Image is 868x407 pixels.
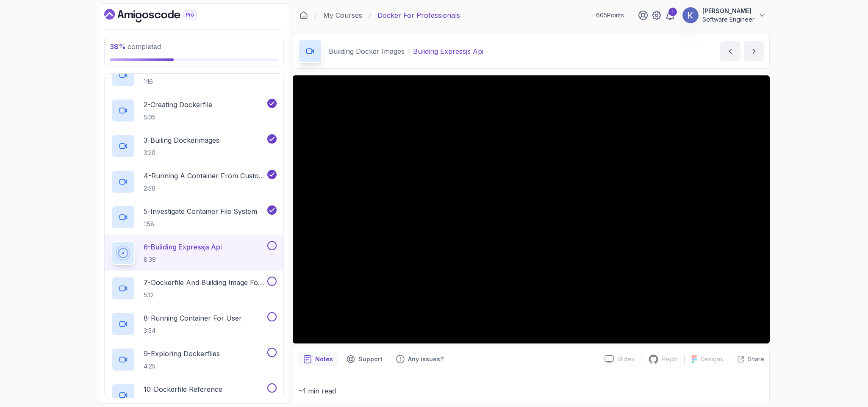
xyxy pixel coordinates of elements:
[329,46,405,56] p: Building Docker Images
[144,242,222,252] p: 6 - Buliding Expressjs Api
[144,149,219,157] p: 3:20
[110,42,161,51] span: completed
[111,134,277,158] button: 3-Builing Dockerimages3:20
[300,11,308,19] a: Dashboard
[111,205,277,229] button: 5-Investigate Container File System1:58
[144,78,183,86] p: 1:16
[144,349,220,359] p: 9 - Exploring Dockerfiles
[701,355,723,363] p: Designs
[111,348,277,371] button: 9-Exploring Dockerfiles4:25
[293,75,770,343] iframe: 6 - Buliding ExpressJS API
[144,255,222,264] p: 8:39
[668,8,677,16] div: 1
[144,171,266,181] p: 4 - Running A Container From Custom Image
[144,184,266,193] p: 2:56
[144,100,212,110] p: 2 - Creating Dockerfile
[110,42,126,51] span: 38 %
[144,277,266,288] p: 7 - Dockerfile And Building Image For User
[662,355,677,363] p: Repo
[617,355,634,363] p: Slides
[111,277,277,300] button: 7-Dockerfile And Building Image For User5:12
[720,41,740,61] button: previous content
[413,46,483,56] p: Buliding Expressjs Api
[315,355,333,363] p: Notes
[408,355,444,363] p: Any issues?
[298,352,338,366] button: notes button
[111,170,277,194] button: 4-Running A Container From Custom Image2:56
[323,10,362,20] a: My Courses
[596,11,624,19] p: 605 Points
[298,385,764,397] p: ~1 min read
[730,355,764,363] button: Share
[144,206,257,216] p: 5 - Investigate Container File System
[144,313,242,323] p: 8 - Running Container For User
[682,7,699,23] img: user profile image
[682,7,766,24] button: user profile image[PERSON_NAME]Software Engineer
[144,135,219,145] p: 3 - Builing Dockerimages
[341,352,388,366] button: Support button
[702,15,754,24] p: Software Engineer
[144,113,212,122] p: 5:05
[665,10,675,20] a: 1
[144,220,257,228] p: 1:58
[111,312,277,336] button: 8-Running Container For User3:54
[111,241,277,265] button: 6-Buliding Expressjs Api8:39
[104,9,216,22] a: Dashboard
[702,7,754,15] p: [PERSON_NAME]
[377,10,460,20] p: Docker For Professionals
[144,291,266,299] p: 5:12
[144,327,242,335] p: 3:54
[144,384,222,394] p: 10 - Dockerfile Reference
[748,355,764,363] p: Share
[744,41,764,61] button: next content
[358,355,383,363] p: Support
[111,99,277,122] button: 2-Creating Dockerfile5:05
[144,362,220,371] p: 4:25
[391,352,449,366] button: Feedback button
[111,63,277,87] button: 1-Dockerfile1:16
[111,383,277,407] button: 10-Dockerfile Reference2:34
